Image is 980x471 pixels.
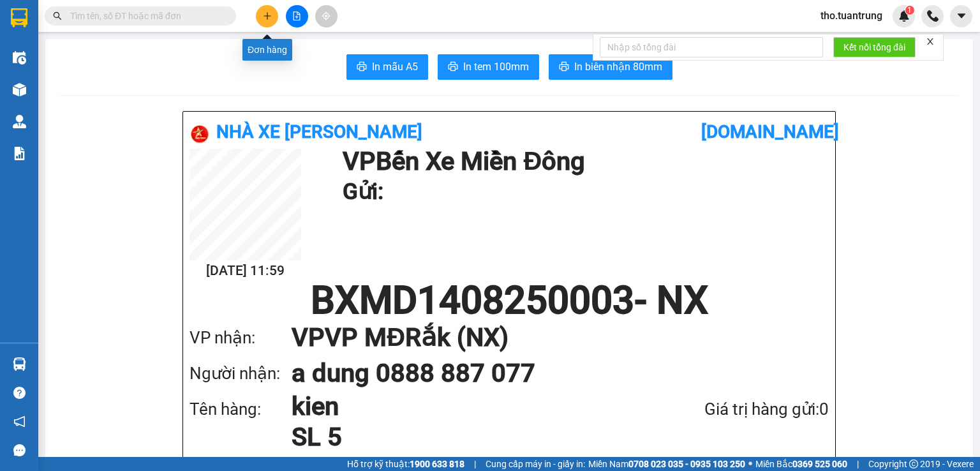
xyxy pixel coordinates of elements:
[189,281,829,320] h1: BXMD1408250003 - NX
[372,59,418,75] span: In mẫu A5
[357,61,367,73] span: printer
[189,396,292,422] div: Tên hàng:
[53,11,62,20] span: search
[810,8,893,24] span: tho.tuantrung
[905,6,914,15] sup: 1
[833,37,916,57] button: Kết nối tổng đài
[286,5,308,27] button: file-add
[13,387,26,399] span: question-circle
[701,121,839,142] b: [DOMAIN_NAME]
[122,11,225,41] div: VP MĐRắk (NX)
[347,457,464,471] span: Hỗ trợ kỹ thuật:
[13,415,26,428] span: notification
[256,5,278,27] button: plus
[343,174,822,209] h1: Gửi:
[857,457,859,471] span: |
[120,86,138,99] span: CC :
[70,9,221,23] input: Tìm tên, số ĐT hoặc mã đơn
[216,121,422,142] b: Nhà xe [PERSON_NAME]
[292,355,803,391] h1: a dung 0888 887 077
[13,51,26,64] img: warehouse-icon
[486,457,585,471] span: Cung cấp máy in - giấy in:
[755,457,847,471] span: Miền Bắc
[474,457,476,471] span: |
[343,149,822,174] h1: VP Bến Xe Miền Đông
[11,12,31,26] span: Gửi:
[463,59,529,75] span: In tem 100mm
[189,260,301,281] h2: [DATE] 11:59
[574,59,662,75] span: In biên nhận 80mm
[956,10,967,22] span: caret-down
[748,461,752,467] span: ⚪️
[410,459,464,469] strong: 1900 633 818
[628,459,745,469] strong: 0708 023 035 - 0935 103 250
[189,325,292,351] div: VP nhận:
[263,11,272,20] span: plus
[927,10,939,22] img: phone-icon
[907,6,912,15] span: 1
[322,11,330,20] span: aim
[242,39,292,61] div: Đơn hàng
[448,61,458,73] span: printer
[549,54,672,80] button: printerIn biên nhận 80mm
[189,361,292,387] div: Người nhận:
[13,444,26,456] span: message
[346,54,428,80] button: printerIn mẫu A5
[315,5,338,27] button: aim
[189,124,210,144] img: logo.jpg
[11,11,113,41] div: Bến Xe Miền Đông
[950,5,972,27] button: caret-down
[13,115,26,128] img: warehouse-icon
[792,459,847,469] strong: 0369 525 060
[292,320,803,355] h1: VP VP MĐRắk (NX)
[13,147,26,160] img: solution-icon
[122,57,225,75] div: 0888887077
[13,357,26,371] img: warehouse-icon
[122,12,152,26] span: Nhận:
[120,82,226,100] div: 250.000
[11,8,27,27] img: logo-vxr
[292,391,637,422] h1: kien
[843,40,905,54] span: Kết nối tổng đài
[926,37,935,46] span: close
[898,10,910,22] img: icon-new-feature
[559,61,569,73] span: printer
[909,460,918,468] span: copyright
[600,37,823,57] input: Nhập số tổng đài
[122,41,225,57] div: a dung
[292,422,637,452] h1: SL 5
[292,11,301,20] span: file-add
[588,457,745,471] span: Miền Nam
[438,54,539,80] button: printerIn tem 100mm
[13,83,26,96] img: warehouse-icon
[637,396,829,422] div: Giá trị hàng gửi: 0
